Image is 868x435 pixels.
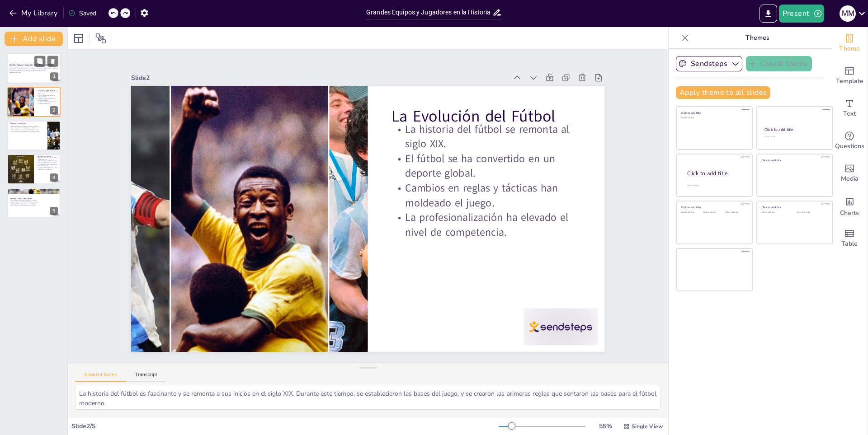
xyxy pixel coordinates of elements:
div: Click to add text [703,211,724,214]
p: Themes [692,27,822,49]
div: Add a table [831,222,868,255]
p: Equipos Legendarios [10,122,45,125]
span: Position [95,33,106,44]
div: Click to add text [726,211,746,214]
div: Click to add text [681,117,746,119]
button: M M [840,5,856,23]
div: Layout [71,31,86,46]
div: 5 [7,188,61,218]
p: El fútbol es una forma de expresión cultural. [10,204,58,206]
div: Click to add title [687,170,745,178]
button: Present [779,5,824,23]
p: Las rivalidades entre equipos generan pasión. [10,127,45,129]
div: 55 % [594,422,616,430]
p: Equipos icónicos han marcado la historia del fútbol. [10,126,45,127]
div: Saved [68,9,96,18]
div: 3 [50,140,58,148]
div: Click to add body [687,185,744,187]
div: Get real-time input from your audience [831,125,868,157]
p: La profesionalización ha elevado el nivel de competencia. [388,213,579,262]
div: Add charts and graphs [831,190,868,222]
div: Click to add text [762,211,790,214]
div: Click to add title [764,127,825,132]
div: Click to add text [797,211,826,214]
div: 4 [50,173,58,182]
span: Theme [839,44,860,54]
span: Charts [840,208,859,218]
p: Impacto Cultural del Fútbol [10,197,58,200]
span: Single View [632,423,663,430]
div: Click to add title [681,111,746,115]
p: [PERSON_NAME] y [PERSON_NAME] han redefinido el éxito en el fútbol. [37,160,58,164]
p: Jugadores Icónicos [37,155,58,158]
p: El fútbol se ha convertido en un deporte global. [37,94,58,98]
div: M M [840,5,856,22]
p: La Copa del Mundo es un evento cultural global. [10,203,58,205]
div: Click to add text [764,136,824,138]
div: Slide 2 [146,49,520,97]
div: Click to add title [681,206,746,209]
p: La historia del fútbol se remonta al siglo XIX. [37,91,58,94]
p: Jugadores como Pelé han cambiado la forma de jugar. [37,157,58,160]
div: Slide 2 / 5 [71,422,499,430]
div: 2 [50,106,58,114]
button: Add slide [5,32,63,46]
button: My Library [7,6,61,20]
div: Add ready made slides [831,60,868,92]
p: Momentos memorables definen la historia del fútbol. [10,131,45,132]
p: La historia del fútbol se remonta al siglo XIX. [397,125,589,174]
p: El fútbol une a personas de diferentes orígenes. [10,199,58,201]
p: Esta presentación explora los equipos y jugadores más destacados en la historia del fútbol, anali... [9,68,58,71]
div: Add text boxes [831,92,868,125]
input: Insert title [366,6,492,19]
button: Transcript [126,372,166,382]
button: Duplicate Slide [34,56,45,66]
p: Cambios en reglas y tácticas han moldeado el juego. [37,98,58,101]
button: Delete Slide [47,56,58,66]
div: 1 [7,53,61,84]
p: La profesionalización ha elevado el nivel de competencia. [37,101,58,104]
p: La Evolución del Fútbol [37,89,58,92]
button: Sendsteps [676,56,742,71]
p: La Evolución del Fútbol [400,108,590,150]
span: Template [836,76,863,86]
div: 4 [7,154,61,184]
textarea: La historia del fútbol es fascinante y se remonta a sus inicios en el siglo XIX. Durante este tie... [75,385,661,410]
div: 5 [50,207,58,215]
button: Speaker Notes [75,372,126,382]
span: Questions [835,141,864,151]
span: Text [843,109,856,119]
div: Click to add title [762,158,826,162]
span: Media [841,174,859,184]
button: Apply theme to all slides [676,86,770,99]
p: Los valores promovidos por el fútbol son esenciales. [10,201,58,203]
p: Cambios en reglas y tácticas han moldeado el juego. [391,183,582,233]
div: Click to add text [681,211,702,214]
div: 3 [7,121,61,150]
p: Los títulos son solo una parte del legado de un club. [10,129,45,131]
p: El fútbol se ha convertido en un deporte global. [394,154,585,203]
p: Generated with [URL] [9,71,58,73]
p: La pasión de estos jugadores inspira a las nuevas generaciones. [37,167,58,170]
strong: Grandes Equipos y Jugadores en la Historia del Fútbol [9,64,53,66]
span: Table [841,239,858,249]
p: La influencia de estos jugadores va más allá del campo. [37,164,58,167]
button: Export to PowerPoint [759,5,777,23]
div: 2 [7,87,61,117]
div: Add images, graphics, shapes or video [831,157,868,190]
div: Click to add title [762,206,826,209]
div: Change the overall theme [831,27,868,60]
button: Create theme [746,56,812,71]
div: 1 [50,73,58,81]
